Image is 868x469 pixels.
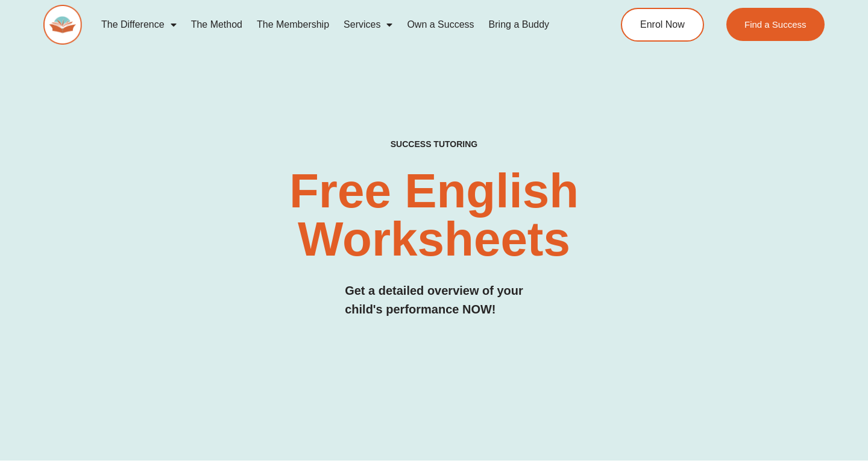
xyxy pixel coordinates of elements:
[482,11,557,39] a: Bring a Buddy
[336,11,400,39] a: Services
[744,20,807,29] span: Find a Success
[640,20,685,30] span: Enrol Now
[400,11,481,39] a: Own a Success
[726,8,825,41] a: Find a Success
[94,11,184,39] a: The Difference
[318,139,550,150] h4: SUCCESS TUTORING​
[184,11,250,39] a: The Method
[621,8,704,42] a: Enrol Now
[176,167,691,263] h2: Free English Worksheets​
[94,11,576,39] nav: Menu
[250,11,336,39] a: The Membership
[345,282,523,319] h3: Get a detailed overview of your child's performance NOW!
